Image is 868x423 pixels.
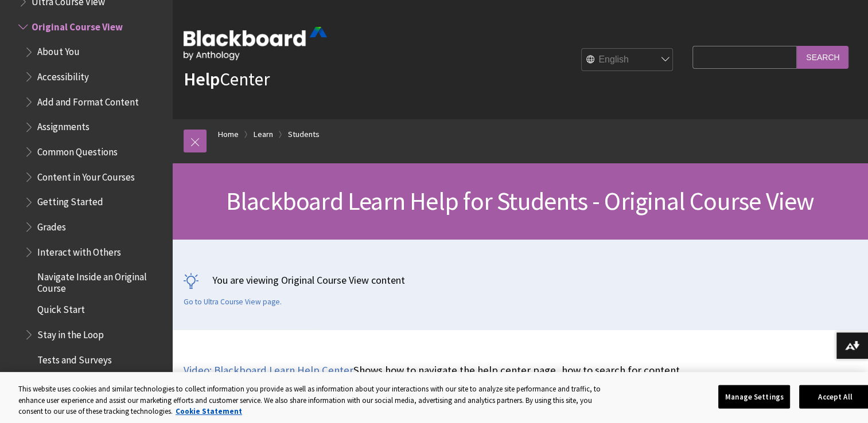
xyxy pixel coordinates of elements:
span: Add and Format Content [37,92,139,108]
input: Search [797,46,848,68]
a: More information about your privacy, opens in a new tab [176,406,242,416]
span: Getting Started [37,193,103,208]
span: Tests and Surveys [37,350,112,366]
a: HelpCenter [184,68,270,91]
span: Blackboard Learn Help for Students - Original Course View [226,185,814,217]
strong: Help [184,68,220,91]
span: Assignments [37,117,89,133]
select: Site Language Selector [582,49,674,72]
span: Content in Your Courses [37,167,135,183]
p: Shows how to navigate the help center page, how to search for content and how to differentiate be... [184,363,687,393]
a: Go to Ultra Course View page. [184,297,282,307]
div: This website uses cookies and similar technologies to collect information you provide as well as ... [18,383,608,417]
span: Navigate Inside an Original Course [37,267,164,294]
img: Blackboard by Anthology [184,27,327,60]
span: Interact with Others [37,242,121,258]
a: Home [218,127,239,142]
a: Students [288,127,320,142]
span: Stay in the Loop [37,325,104,340]
button: Manage Settings [718,385,790,409]
span: Common Questions [37,142,118,158]
a: Learn [254,127,273,142]
span: Accessibility [37,67,89,83]
p: You are viewing Original Course View content [184,273,857,287]
a: Video: Blackboard Learn Help Center [184,363,353,377]
span: About You [37,42,80,58]
span: Original Course View [32,17,123,33]
span: Quick Start [37,300,85,316]
span: Grades [37,217,66,233]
